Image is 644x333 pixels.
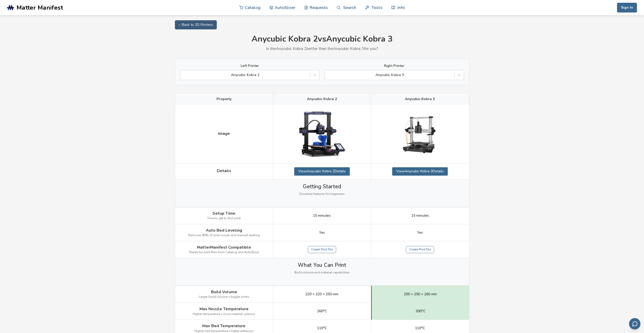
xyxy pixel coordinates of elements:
[217,169,231,173] span: Details
[629,318,640,329] button: Send feedback via email
[218,131,230,136] span: Image
[183,73,184,77] input: Anycubic Kobra 2
[416,309,425,313] span: 300°C
[327,73,328,77] input: Anycubic Kobra 3
[206,228,242,233] span: Auto Bed Leveling
[395,109,445,159] img: Anycubic Kobra 3
[392,167,448,175] a: ViewAnycubic Kobra 3Details
[305,292,338,296] span: 220 × 220 × 250 mm
[617,3,637,12] button: Sign In
[180,64,320,68] label: Left Printer
[404,292,437,296] span: 250 × 250 × 260 mm
[296,109,347,159] img: Anycubic Kobra 2
[294,271,350,274] span: Build volume and material capabilities
[300,192,345,196] span: Essential features for beginners
[175,20,217,29] a: ← Back to 3D Printers
[199,295,249,299] span: Larger build volume = bigger prints
[197,245,251,250] span: MatterManifest Compatible
[202,324,245,328] span: Max Bed Temperature
[193,312,255,316] span: Higher temperature = more material options
[317,326,327,330] span: 110°C
[200,307,249,311] span: Max Nozzle Temperature
[417,231,423,235] span: Yes
[319,231,325,235] span: Yes
[217,97,232,101] span: Property
[16,4,63,11] span: Matter Manifest
[411,214,429,218] span: 15 minutes
[415,326,425,330] span: 110°C
[325,64,464,68] label: Right Printer
[308,246,336,253] a: Create Print File
[303,183,341,190] span: Getting Started
[194,329,254,333] span: Higher bed temperature = better adhesion
[298,262,346,268] span: What You Can Print
[211,290,237,294] span: Build Volume
[212,211,235,216] span: Setup Time
[188,234,260,237] span: Removes 80% of print issues and manual leveling
[175,34,469,44] h1: Anycubic Kobra 2 vs Anycubic Kobra 3
[405,97,435,101] span: Anycubic Kobra 3
[175,46,469,51] p: Is the Anycubic Kobra 2 better than the Anycubic Kobra 3 for you?
[317,309,327,313] span: 260°C
[406,246,434,253] a: Create Print File
[307,97,337,101] span: Anycubic Kobra 2
[207,217,241,220] span: Time to get to first print
[294,167,350,175] a: ViewAnycubic Kobra 2Details
[189,251,259,254] span: Ready for print files from Catalog and AutoSlicer
[313,214,331,218] span: 15 minutes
